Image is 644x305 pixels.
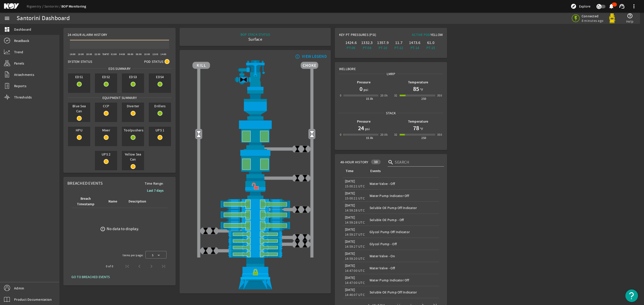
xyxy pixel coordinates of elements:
[360,45,374,50] div: PT-08
[294,145,301,153] img: ValveClose.png
[108,199,122,204] div: Name
[119,53,125,56] text: 04:00
[366,135,373,140] div: 15.0k
[71,274,110,279] span: GO TO BREACHED EVENTS
[370,253,437,259] div: Water Valve - On
[408,40,422,45] div: 1473.6
[73,196,102,207] div: Breach Timestamp
[345,184,365,188] legacy-datetime-component: 15:00:21 UTC
[345,280,365,285] legacy-datetime-component: 14:47:00 UTC
[147,188,164,193] b: Last 7 days
[345,220,365,225] legacy-datetime-component: 14:59:28 UTC
[395,159,440,165] input: Search
[345,275,355,280] legacy-datetime-component: [DATE]
[370,266,437,271] div: Water Valve - Off
[192,231,318,238] img: PipeRamOpen.png
[95,127,117,134] span: Mixer
[192,178,318,199] img: RiserConnectorUnlock.png
[61,4,86,9] a: BOP Monitoring
[344,40,358,45] div: 1424.6
[17,16,70,21] div: Santorini Dashboard
[424,45,438,50] div: PT-15
[571,3,577,9] mat-icon: explore
[143,186,168,195] button: Last 7 days
[67,272,114,281] button: GO TO BREACHED EVENTS
[628,0,640,12] button: more_vert
[408,119,428,124] b: Temperature
[607,13,617,23] img: Yellowpod.svg
[582,14,603,18] span: Connected
[413,124,419,132] h1: 78
[4,26,10,32] mat-icon: dashboard
[345,292,365,297] legacy-datetime-component: 14:46:07 UTC
[209,247,217,255] img: ValveClose.png
[240,37,270,42] div: Surface
[129,199,146,204] div: Description
[385,71,397,76] span: LMRP
[345,232,365,237] legacy-datetime-component: 14:59:27 UTC
[579,4,590,9] span: Explore
[192,90,318,119] img: FlexJoint.png
[209,227,217,235] img: ValveClose.png
[421,135,426,140] div: 250
[240,76,247,83] img: Valve2Close.png
[95,103,117,110] span: CCP
[192,60,318,90] img: RiserAdapter.png
[370,168,435,174] div: Events
[192,251,318,258] img: PipeRamOpen.png
[107,226,139,231] div: No data to display.
[370,241,437,246] div: Glycol Pump - Off
[421,96,426,101] div: 250
[345,268,365,273] legacy-datetime-component: 14:47:00 UTC
[102,53,109,56] text: [DATE]
[149,103,171,110] span: Drillers
[141,181,168,186] span: Time Range:
[370,181,437,186] div: Water Valve - Off
[376,40,390,45] div: 1357.9
[202,227,209,235] img: ValveClose.png
[44,4,61,9] a: Santorini
[240,32,270,37] div: BOP STACK STATUS
[301,174,309,182] img: ValveClose.png
[122,151,144,163] span: Yellow Sea Can
[370,193,437,198] div: Water Pump Indicator Off
[294,234,301,241] img: ValveClose.png
[4,15,10,21] mat-icon: menu
[392,40,406,45] div: 11.7
[192,199,318,210] img: ShearRamOpen.png
[192,258,318,289] img: WellheadConnectorLock.png
[14,95,32,100] span: Thresholds
[619,3,625,9] mat-icon: support_agent
[424,40,438,45] div: 61.0
[345,196,365,200] legacy-datetime-component: 15:00:21 UTC
[345,208,365,213] legacy-datetime-component: 14:59:28 UTC
[106,264,113,269] div: 0 of 0
[419,87,423,92] span: °F
[14,38,29,43] span: Readback
[195,130,203,138] img: Valve2Open.png
[302,54,327,59] div: VIEW LEGEND
[136,53,142,56] text: 08:00
[301,206,309,213] img: ValveClose.png
[301,145,309,153] img: ValveClose.png
[122,127,144,134] span: Toolpushers
[345,244,365,249] legacy-datetime-component: 14:59:27 UTC
[192,237,318,244] img: PipeRamOpen.png
[68,32,107,37] span: 24-Hour Alarm History
[370,168,381,174] div: Events
[370,290,437,295] div: Soluble Oil Pump Off Indicator
[301,240,309,248] img: ValveClose.png
[363,87,368,92] span: psi
[149,127,171,134] span: UPS 1
[370,205,437,210] div: Soluble Oil Pump Off Indicator
[364,126,370,131] span: psi
[345,168,364,174] div: Time
[366,96,373,101] div: 15.0k
[70,53,75,56] text: 16:00
[394,132,397,137] div: 32
[95,73,117,80] span: EDS2
[74,196,97,207] div: Breach Timestamp
[192,120,318,149] img: UpperAnnularOpen.png
[123,253,143,258] div: Items per page:
[360,40,374,45] div: 1332.3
